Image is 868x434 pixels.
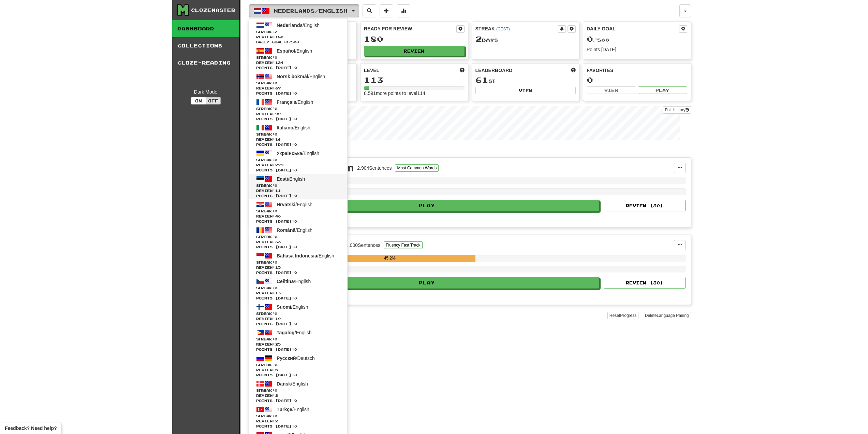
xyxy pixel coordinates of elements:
[256,285,341,291] span: Streak:
[256,393,341,398] span: Review: 2
[277,330,295,335] span: Tagalog
[277,48,295,54] span: Español
[277,151,319,156] span: / English
[364,76,465,84] div: 113
[5,425,57,432] span: Open feedback widget
[256,234,341,239] span: Streak:
[277,355,296,361] span: Русский
[256,316,341,321] span: Review: 10
[256,337,341,342] span: Streak:
[275,183,277,187] span: 0
[256,183,341,188] span: Streak:
[256,265,341,270] span: Review: 15
[256,116,341,122] span: Points [DATE]: 0
[604,277,686,289] button: Review (30)
[475,35,576,44] div: Day s
[304,255,475,262] div: 45.2%
[275,414,277,418] span: 0
[256,60,341,65] span: Review: 124
[256,55,341,60] span: Streak:
[256,414,341,419] span: Streak:
[256,388,341,393] span: Streak:
[277,253,334,258] span: / English
[256,321,341,326] span: Points [DATE]: 0
[249,276,348,302] a: Čeština/EnglishStreak:0 Review:13Points [DATE]:0
[256,424,341,429] span: Points [DATE]: 0
[657,313,689,318] span: Language Pairing
[384,241,422,249] button: Fluency Fast Track
[256,347,341,352] span: Points [DATE]: 0
[256,29,341,34] span: Streak:
[249,97,348,123] a: Français/EnglishStreak:0 Review:90Points [DATE]:0
[357,165,392,171] div: 2.904 Sentences
[249,327,348,353] a: Tagalog/EnglishStreak:0 Review:25Points [DATE]:0
[277,202,312,207] span: / English
[587,67,687,74] div: Favorites
[587,25,679,33] div: Daily Goal
[256,244,341,250] span: Points [DATE]: 0
[277,74,325,79] span: / English
[275,209,277,213] span: 0
[277,407,309,412] span: / English
[277,253,317,258] span: Bahasa Indonesia
[256,209,341,214] span: Streak:
[571,67,576,74] span: This week in points, UTC
[277,279,311,284] span: / English
[277,202,295,207] span: Hrvatski
[277,330,311,335] span: / English
[191,97,206,104] button: On
[256,168,341,173] span: Points [DATE]: 0
[249,148,348,174] a: Українська/EnglishStreak:0 Review:279Points [DATE]:0
[254,200,600,211] button: Play
[256,91,341,96] span: Points [DATE]: 0
[256,188,341,193] span: Review: 11
[256,81,341,86] span: Streak:
[277,99,313,105] span: / English
[275,388,277,392] span: 0
[256,157,341,163] span: Streak:
[380,4,393,17] button: Add sentence to collection
[249,123,348,148] a: Italiano/EnglishStreak:0 Review:86Points [DATE]:0
[364,67,379,74] span: Level
[256,137,341,142] span: Review: 86
[274,8,348,14] span: Nederlands / English
[172,37,239,54] a: Collections
[256,163,341,168] span: Review: 279
[277,99,296,105] span: Français
[256,239,341,244] span: Review: 33
[177,88,234,95] div: Dark Mode
[249,4,359,17] button: Nederlands/English
[277,125,293,130] span: Italiano
[643,312,691,319] button: DeleteLanguage Pairing
[254,277,600,289] button: Play
[256,419,341,424] span: Review: 2
[277,176,305,182] span: / English
[256,86,341,91] span: Review: 67
[206,97,221,104] button: Off
[256,362,341,367] span: Streak:
[475,25,558,32] div: Streak
[364,90,465,97] div: 8.591 more points to level 114
[256,193,341,198] span: Points [DATE]: 0
[496,27,510,31] a: (CEST)
[249,353,348,379] a: Русский/DeutschStreak:0 Review:5Points [DATE]:0
[346,242,380,249] div: 1.000 Sentences
[256,296,341,301] span: Points [DATE]: 0
[275,363,277,367] span: 0
[475,75,488,85] span: 61
[277,151,302,156] span: Українська
[620,313,636,318] span: Progress
[256,106,341,111] span: Streak:
[475,67,513,74] span: Leaderboard
[256,214,341,219] span: Review: 40
[277,74,308,79] span: Norsk bokmål
[249,379,348,404] a: Dansk/EnglishStreak:0 Review:2Points [DATE]:0
[256,65,341,70] span: Points [DATE]: 0
[256,311,341,316] span: Streak:
[663,106,691,114] a: Full History
[587,37,609,43] span: / 500
[277,227,295,233] span: Română
[275,55,277,59] span: 0
[256,398,341,403] span: Points [DATE]: 0
[256,219,341,224] span: Points [DATE]: 0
